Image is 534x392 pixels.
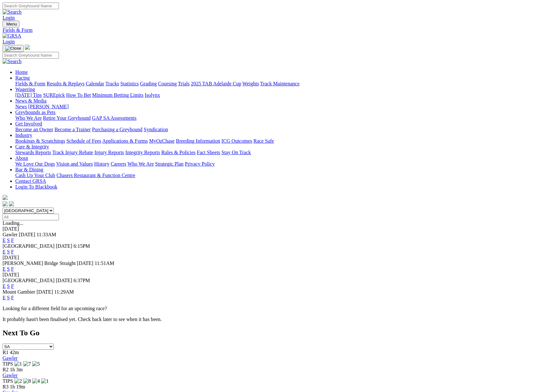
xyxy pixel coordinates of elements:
[105,81,119,86] a: Tracks
[3,33,21,39] img: GRSA
[32,361,40,367] img: 5
[15,81,531,87] div: Racing
[3,39,15,44] a: Login
[11,266,14,272] a: F
[23,361,31,367] img: 7
[15,92,531,98] div: Wagering
[28,104,69,109] a: [PERSON_NAME]
[144,127,168,132] a: Syndication
[3,329,531,337] h2: Next To Go
[3,45,24,52] button: Toggle navigation
[92,92,143,98] a: Minimum Betting Limits
[191,81,241,86] a: 2025 TAB Adelaide Cup
[253,138,274,144] a: Race Safe
[3,373,18,378] a: Gawler
[52,150,93,155] a: Track Injury Rebate
[11,283,14,289] a: F
[140,81,157,86] a: Grading
[9,201,14,206] img: twitter.svg
[161,150,196,155] a: Rules & Policies
[37,232,56,237] span: 11:33AM
[3,367,9,372] span: R2
[14,378,22,384] img: 2
[56,161,93,167] a: Vision and Values
[15,127,53,132] a: Become an Owner
[7,249,10,254] a: S
[77,260,93,266] span: [DATE]
[92,115,137,121] a: GAP SA Assessments
[3,266,6,272] a: E
[3,27,531,33] div: Fields & Form
[10,384,25,389] span: 1h 19m
[7,283,10,289] a: S
[15,69,28,75] a: Home
[3,260,76,266] span: [PERSON_NAME] Bridge Straight
[15,161,531,167] div: About
[158,81,177,86] a: Coursing
[43,115,91,121] a: Retire Your Greyhound
[3,9,22,15] img: Search
[10,350,19,355] span: 42m
[242,81,259,86] a: Weights
[3,283,6,289] a: E
[15,110,55,115] a: Greyhounds as Pets
[74,243,90,249] span: 6:15PM
[3,52,59,59] input: Search
[3,278,54,283] span: [GEOGRAPHIC_DATA]
[54,289,74,295] span: 11:29AM
[43,92,65,98] a: SUREpick
[3,238,6,243] a: E
[3,295,6,300] a: E
[15,121,42,126] a: Get Involved
[3,249,6,254] a: E
[15,173,531,178] div: Bar & Dining
[15,81,45,86] a: Fields & Form
[3,289,35,295] span: Mount Gambier
[102,138,148,144] a: Applications & Forms
[3,361,13,367] span: TIPS
[41,378,49,384] img: 1
[3,378,13,384] span: TIPS
[15,104,27,109] a: News
[10,367,23,372] span: 1h 3m
[176,138,220,144] a: Breeding Information
[15,155,28,161] a: About
[145,92,160,98] a: Isolynx
[3,59,22,64] img: Search
[25,45,30,50] img: logo-grsa-white.png
[14,361,22,367] img: 1
[127,161,154,167] a: Who We Are
[94,150,124,155] a: Injury Reports
[37,289,53,295] span: [DATE]
[3,214,59,220] input: Select date
[3,243,54,249] span: [GEOGRAPHIC_DATA]
[56,278,72,283] span: [DATE]
[66,138,101,144] a: Schedule of Fees
[32,378,40,384] img: 4
[15,150,51,155] a: Stewards Reports
[15,150,531,155] div: Care & Integrity
[197,150,220,155] a: Fact Sheets
[3,226,531,232] div: [DATE]
[47,81,84,86] a: Results & Replays
[125,150,160,155] a: Integrity Reports
[5,46,21,51] img: Close
[15,167,43,172] a: Bar & Dining
[149,138,175,144] a: MyOzChase
[7,238,10,243] a: S
[221,138,252,144] a: ICG Outcomes
[15,98,47,103] a: News & Media
[15,132,32,138] a: Industry
[15,115,531,121] div: Greyhounds as Pets
[23,378,31,384] img: 8
[66,92,91,98] a: How To Bet
[15,184,57,189] a: Login To Blackbook
[56,243,72,249] span: [DATE]
[15,75,30,81] a: Racing
[95,260,114,266] span: 11:51AM
[11,295,14,300] a: F
[3,306,531,311] p: Looking for a different field for an upcoming race?
[11,238,14,243] a: F
[3,317,162,322] partial: It probably hasn't been finalised yet. Check back later to see when it has been.
[15,115,42,121] a: Who We Are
